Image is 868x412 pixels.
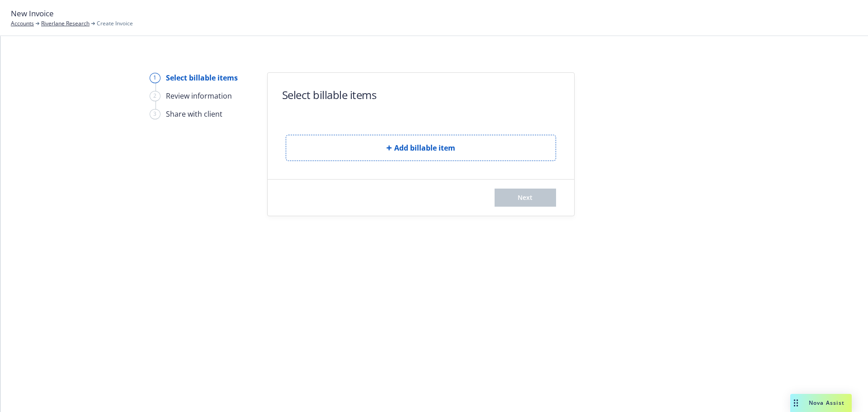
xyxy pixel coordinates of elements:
[11,19,34,28] a: Accounts
[790,394,802,412] div: Drag to move
[150,91,160,101] div: 2
[166,90,232,101] div: Review information
[166,72,238,83] div: Select billable items
[150,73,160,83] div: 1
[97,19,133,28] span: Create Invoice
[394,142,455,153] span: Add billable item
[150,109,160,119] div: 3
[166,109,222,119] div: Share with client
[790,394,852,412] button: Nova Assist
[41,19,90,28] a: Riverlane Research
[518,193,533,202] span: Next
[282,87,377,102] h1: Select billable items
[809,399,844,407] span: Nova Assist
[495,189,556,207] button: Next
[11,8,54,19] span: New Invoice
[286,135,556,161] button: Add billable item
